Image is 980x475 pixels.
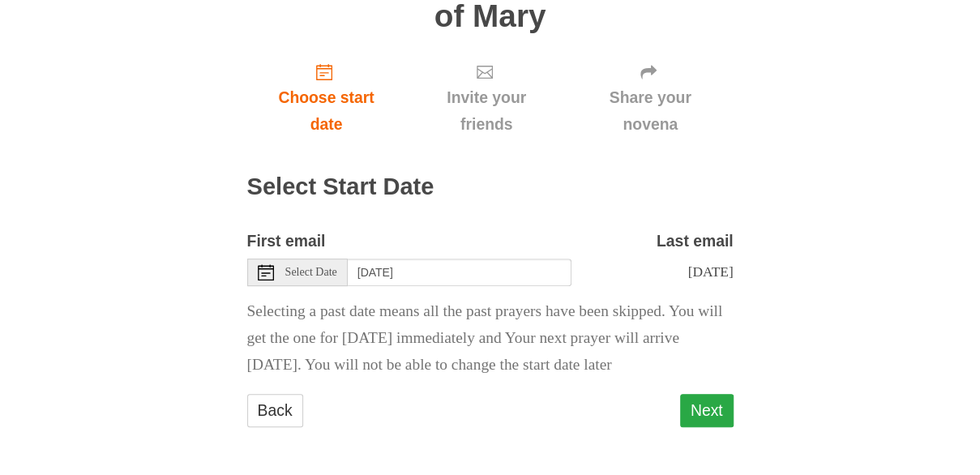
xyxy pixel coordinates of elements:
[247,49,406,146] a: Choose start date
[657,228,734,255] label: Last email
[680,394,734,427] button: Next
[422,84,550,138] span: Invite your friends
[405,49,567,146] a: Invite your friends
[567,49,734,146] a: Share your novena
[247,298,734,379] p: Selecting a past date means all the past prayers have been skipped. You will get the one for [DAT...
[247,228,326,255] label: First email
[348,259,571,286] input: Use the arrow keys to pick a date
[247,394,303,427] a: Back
[584,84,717,138] span: Share your novena
[263,84,390,138] span: Choose start date
[285,267,337,278] span: Select Date
[687,263,733,280] span: [DATE]
[247,174,734,200] h2: Select Start Date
